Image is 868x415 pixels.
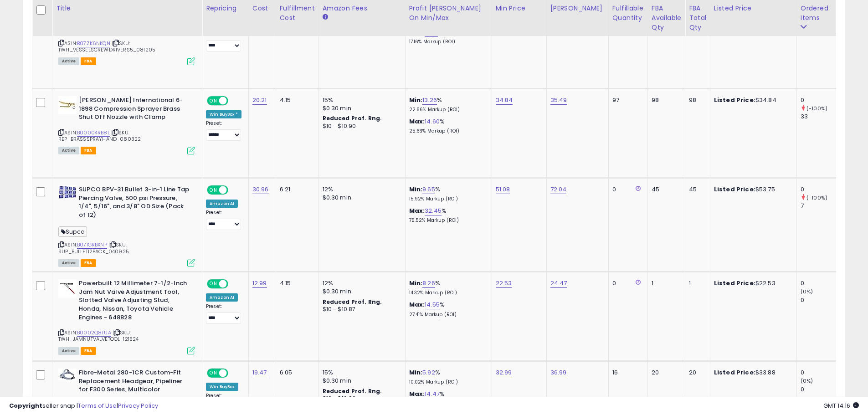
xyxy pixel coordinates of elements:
[79,369,190,396] b: Fibre-Metal 280-1CR Custom-Fit Replacement Headgear, Pipeliner for F300 Series, Multicolor
[77,241,107,249] a: B071GRBXNP
[652,96,678,104] div: 98
[409,107,485,113] p: 22.86% Markup (ROI)
[323,104,398,113] div: $0.30 min
[77,329,111,337] a: B0002Q8TUA
[323,387,382,395] b: Reduced Prof. Rng.
[280,4,315,23] div: Fulfillment Cost
[550,279,567,288] a: 24.47
[323,369,398,377] div: 15%
[409,217,485,224] p: 75.52% Markup (ROI)
[323,123,398,130] div: $10 - $10.90
[409,96,485,113] div: %
[409,118,485,134] div: %
[252,185,269,194] a: 30.96
[323,279,398,287] div: 12%
[58,347,79,355] span: All listings currently available for purchase on Amazon
[612,279,641,287] div: 0
[823,401,859,410] span: 2025-08-16 14:16 GMT
[550,185,567,194] a: 72.04
[801,202,837,210] div: 7
[252,4,272,13] div: Cost
[81,57,96,65] span: FBA
[801,385,837,394] div: 0
[409,207,485,224] div: %
[323,298,382,306] b: Reduced Prof. Rng.
[409,39,485,45] p: 17.16% Markup (ROI)
[422,185,435,194] a: 9.65
[409,185,485,202] div: %
[58,147,79,154] span: All listings currently available for purchase on Amazon
[206,200,238,208] div: Amazon AI
[652,4,681,32] div: FBA Available Qty
[206,4,245,13] div: Repricing
[81,259,96,267] span: FBA
[227,97,241,105] span: OFF
[801,377,813,384] small: (0%)
[206,210,241,230] div: Preset:
[58,329,139,343] span: | SKU: TWH_JAMNUTVALVETOOL_121524
[801,369,837,377] div: 0
[58,96,195,154] div: ASIN:
[714,185,755,194] b: Listed Price:
[422,368,435,377] a: 5.92
[323,306,398,313] div: $10 - $10.87
[806,194,827,201] small: (-100%)
[496,368,512,377] a: 32.99
[652,185,678,194] div: 45
[409,300,425,309] b: Max:
[9,401,42,410] strong: Copyright
[58,369,77,380] img: 41fEp3YhzbL._SL40_.jpg
[118,401,158,410] a: Privacy Policy
[409,185,423,194] b: Min:
[206,383,238,391] div: Win BuyBox
[422,279,435,288] a: 8.26
[58,57,79,65] span: All listings currently available for purchase on Amazon
[206,31,241,51] div: Preset:
[801,296,837,304] div: 0
[409,279,485,296] div: %
[801,288,813,295] small: (0%)
[409,312,485,318] p: 27.41% Markup (ROI)
[58,185,195,266] div: ASIN:
[714,369,790,377] div: $33.88
[58,129,141,143] span: | SKU: REP_BRASSSPRAYHAND_080322
[323,194,398,202] div: $0.30 min
[422,96,437,105] a: 13.26
[496,4,543,13] div: Min Price
[550,368,567,377] a: 36.99
[425,300,440,309] a: 14.55
[550,4,605,13] div: [PERSON_NAME]
[409,128,485,134] p: 25.63% Markup (ROI)
[801,4,834,23] div: Ordered Items
[252,96,267,105] a: 20.21
[612,96,641,104] div: 97
[801,279,837,287] div: 0
[79,96,190,124] b: [PERSON_NAME] International 6-1898 Compression Sprayer Brass Shut Off Nozzle with Clamp
[227,280,241,288] span: OFF
[280,369,312,377] div: 6.05
[550,96,567,105] a: 35.49
[409,117,425,126] b: Max:
[252,279,267,288] a: 12.99
[206,120,241,141] div: Preset:
[208,97,219,105] span: ON
[77,129,110,137] a: B00004RB8L
[714,4,793,13] div: Listed Price
[58,7,195,64] div: ASIN:
[409,368,423,377] b: Min:
[689,185,703,194] div: 45
[806,105,827,112] small: (-100%)
[801,113,837,121] div: 33
[206,110,241,118] div: Win BuyBox *
[612,369,641,377] div: 16
[79,279,190,324] b: Powerbuilt 12 Millimeter 7-1/2-Inch Jam Nut Valve Adjustment Tool, Slotted Valve Adjusting Stud, ...
[208,280,219,288] span: ON
[612,4,644,23] div: Fulfillable Quantity
[714,279,755,287] b: Listed Price:
[652,279,678,287] div: 1
[409,279,423,287] b: Min:
[77,40,110,47] a: B07ZK6NKQN
[206,293,238,302] div: Amazon AI
[714,368,755,377] b: Listed Price:
[425,117,440,126] a: 14.60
